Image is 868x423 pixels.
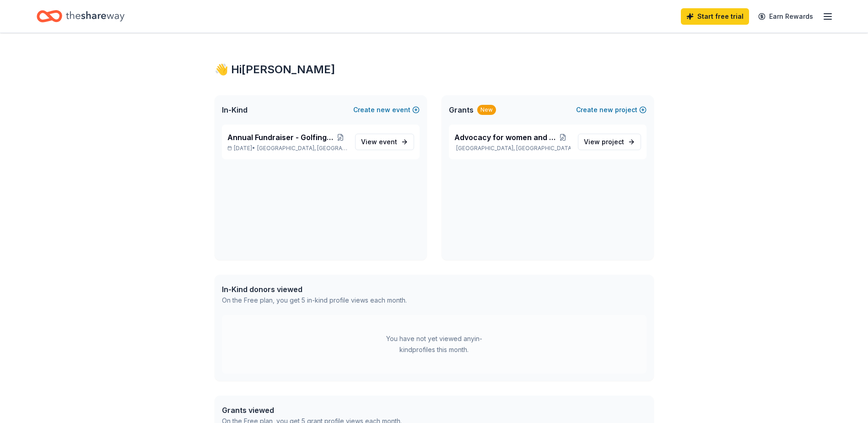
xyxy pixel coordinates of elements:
a: View event [355,134,414,150]
span: new [377,104,390,115]
span: Advocacy for women and children [454,132,555,143]
span: In-Kind [222,104,248,115]
div: In-Kind donors viewed [222,284,407,295]
span: Grants [449,104,474,115]
div: 👋 Hi [PERSON_NAME] [215,62,654,77]
span: [GEOGRAPHIC_DATA], [GEOGRAPHIC_DATA] [257,145,347,152]
div: New [477,105,496,115]
span: View [361,136,397,147]
p: [DATE] • [227,145,348,152]
div: Grants viewed [222,405,402,416]
a: View project [578,134,641,150]
button: Createnewevent [353,104,420,115]
span: new [599,104,613,115]
a: Home [37,5,124,27]
button: Createnewproject [576,104,647,115]
span: Annual Fundraiser - Golfing Fore Good [227,132,334,143]
div: On the Free plan, you get 5 in-kind profile views each month. [222,295,407,306]
span: project [602,138,624,146]
p: [GEOGRAPHIC_DATA], [GEOGRAPHIC_DATA] [454,145,571,152]
a: Start free trial [681,8,749,25]
div: You have not yet viewed any in-kind profiles this month. [377,333,491,355]
span: event [379,138,397,146]
span: View [584,136,624,147]
a: Earn Rewards [753,8,819,25]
